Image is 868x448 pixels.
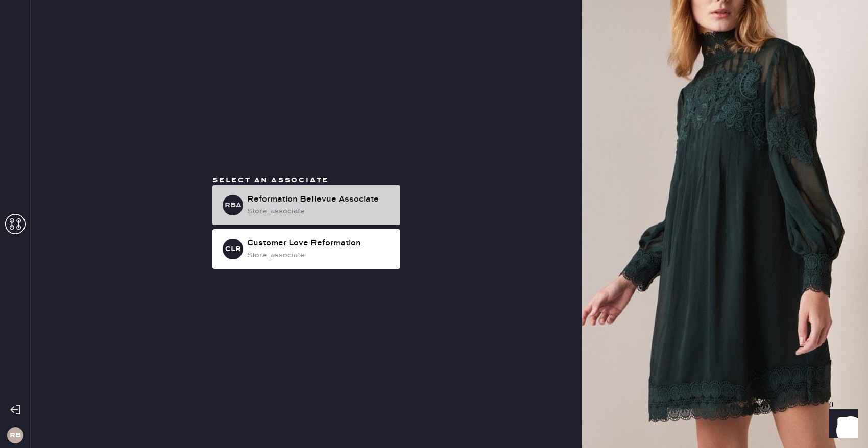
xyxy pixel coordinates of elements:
[212,176,329,185] span: Select an associate
[247,206,392,217] div: store_associate
[819,402,863,446] iframe: Front Chat
[225,202,242,209] h3: RBA
[10,432,21,439] h3: RB
[247,250,392,261] div: store_associate
[225,245,241,253] h3: CLR
[247,237,392,250] div: Customer Love Reformation
[247,193,392,206] div: Reformation Bellevue Associate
